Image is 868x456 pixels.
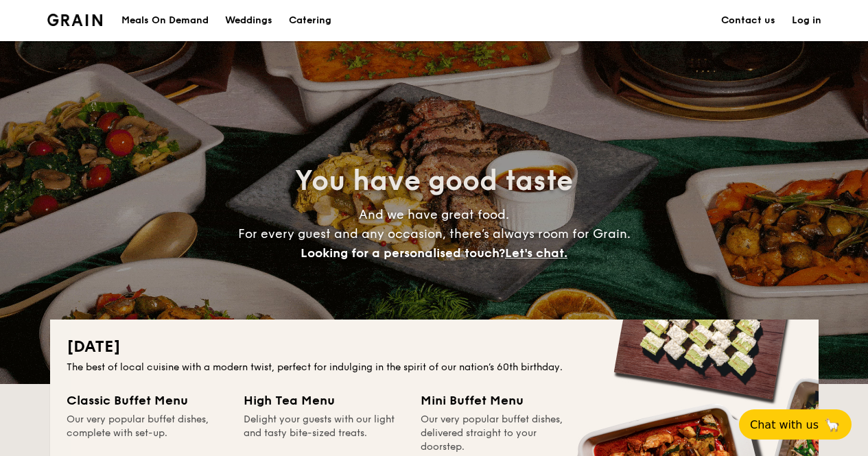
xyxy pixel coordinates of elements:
[238,207,631,261] span: And we have great food. For every guest and any occasion, there’s always room for Grain.
[295,165,573,197] span: You have good taste
[739,409,852,440] button: Chat with us🦙
[67,336,802,358] h2: [DATE]
[47,14,103,26] img: Grain
[421,391,581,410] div: Mini Buffet Menu
[244,413,404,454] div: Delight your guests with our light and tasty bite-sized treats.
[67,391,227,410] div: Classic Buffet Menu
[244,391,404,410] div: High Tea Menu
[421,413,581,454] div: Our very popular buffet dishes, delivered straight to your doorstep.
[505,245,567,261] span: Let's chat.
[750,418,819,431] span: Chat with us
[301,245,505,261] span: Looking for a personalised touch?
[47,14,103,26] a: Logotype
[824,417,841,433] span: 🦙
[67,413,227,454] div: Our very popular buffet dishes, complete with set-up.
[67,361,802,374] div: The best of local cuisine with a modern twist, perfect for indulging in the spirit of our nation’...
